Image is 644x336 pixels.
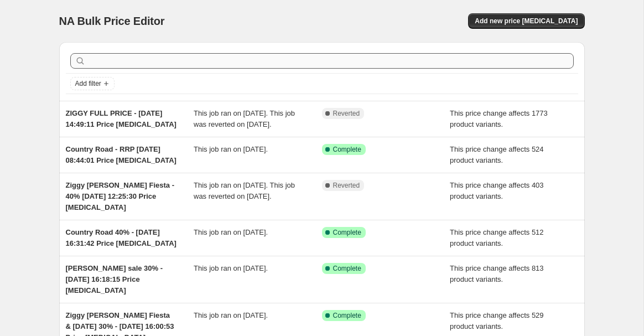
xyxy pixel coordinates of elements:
[333,145,361,154] span: Complete
[333,311,361,320] span: Complete
[333,181,360,190] span: Reverted
[333,264,361,273] span: Complete
[194,228,268,236] span: This job ran on [DATE].
[75,79,101,88] span: Add filter
[333,109,360,118] span: Reverted
[333,228,361,237] span: Complete
[475,17,578,25] span: Add new price [MEDICAL_DATA]
[450,181,544,200] span: This price change affects 403 product variants.
[66,264,163,294] span: [PERSON_NAME] sale 30% - [DATE] 16:18:15 Price [MEDICAL_DATA]
[468,13,584,29] button: Add new price [MEDICAL_DATA]
[194,145,268,153] span: This job ran on [DATE].
[66,145,176,164] span: Country Road - RRP [DATE] 08:44:01 Price [MEDICAL_DATA]
[450,228,544,247] span: This price change affects 512 product variants.
[194,311,268,319] span: This job ran on [DATE].
[450,264,544,283] span: This price change affects 813 product variants.
[450,145,544,164] span: This price change affects 524 product variants.
[194,264,268,272] span: This job ran on [DATE].
[66,228,176,247] span: Country Road 40% - [DATE] 16:31:42 Price [MEDICAL_DATA]
[194,181,295,200] span: This job ran on [DATE]. This job was reverted on [DATE].
[70,77,115,90] button: Add filter
[59,15,165,27] span: NA Bulk Price Editor
[194,109,295,128] span: This job ran on [DATE]. This job was reverted on [DATE].
[66,109,176,128] span: ZIGGY FULL PRICE - [DATE] 14:49:11 Price [MEDICAL_DATA]
[450,311,544,330] span: This price change affects 529 product variants.
[66,181,174,211] span: Ziggy [PERSON_NAME] Fiesta - 40% [DATE] 12:25:30 Price [MEDICAL_DATA]
[450,109,548,128] span: This price change affects 1773 product variants.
